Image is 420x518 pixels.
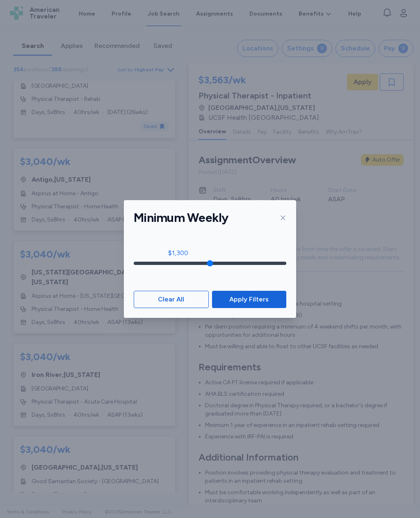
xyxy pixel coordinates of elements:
span: Apply Filters [229,294,269,304]
button: Apply Filters [212,291,286,308]
h1: Minimum Weekly [134,210,228,226]
span: Clear All [158,294,184,304]
button: Clear All [134,291,209,308]
div: $1,300 [168,248,188,258]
